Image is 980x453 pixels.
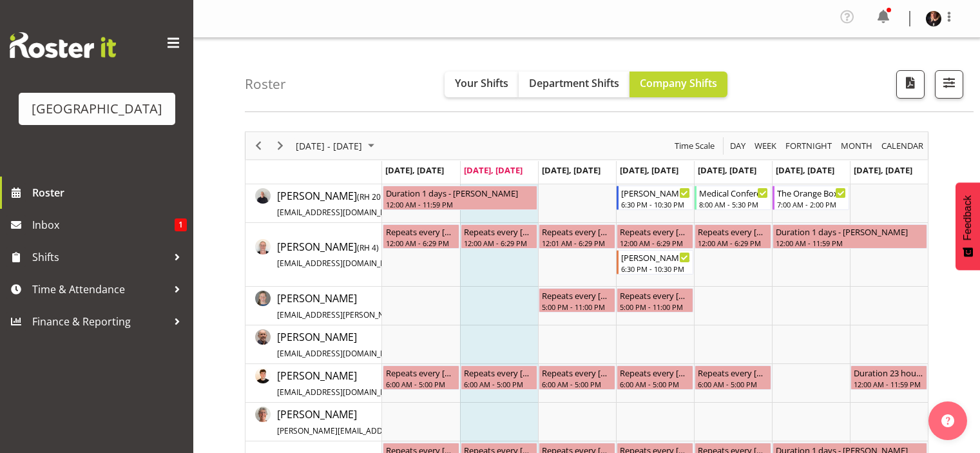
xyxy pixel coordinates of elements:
div: Duration 1 days - [PERSON_NAME] [776,225,924,238]
span: [PERSON_NAME] [277,369,457,398]
span: Feedback [962,195,974,240]
span: [PERSON_NAME] [277,330,452,360]
div: Repeats every [DATE], [DATE], [DATE], [DATE], [DATE] - [PERSON_NAME] [542,366,612,379]
span: Shifts [32,247,168,267]
div: Ailie Rundle"s event - Repeats every wednesday, thursday - Ailie Rundle Begin From Wednesday, Sep... [539,288,615,313]
div: Next [269,132,291,159]
div: 6:30 PM - 10:30 PM [621,264,690,274]
span: Fortnight [784,138,833,154]
img: michelle-englehardt77a61dd232cbae36c93d4705c8cf7ee3.png [926,11,941,26]
div: Aaron Smart"s event - Medical Conference Begin From Friday, September 5, 2025 at 8:00:00 AM GMT+1... [695,186,771,210]
div: Repeats every [DATE], [DATE] - [PERSON_NAME] [542,289,612,302]
img: help-xxl-2.png [941,414,954,427]
button: Your Shifts [445,72,519,97]
span: Company Shifts [640,76,717,90]
button: Timeline Month [839,138,875,154]
button: Timeline Week [753,138,779,154]
span: [EMAIL_ADDRESS][DOMAIN_NAME] [277,258,405,269]
span: [PERSON_NAME] [277,189,461,218]
div: Repeats every [DATE], [DATE], [DATE], [DATE] - [PERSON_NAME] [464,225,534,238]
div: Medical Conference [699,186,768,199]
span: Month [840,138,874,154]
button: Previous [250,138,267,154]
div: Repeats every [DATE], [DATE], [DATE], [DATE] - [PERSON_NAME] [620,225,690,238]
div: 6:00 AM - 5:00 PM [464,379,534,389]
span: [EMAIL_ADDRESS][DOMAIN_NAME] [277,387,405,398]
div: Repeats every [DATE], [DATE], [DATE], [DATE], [DATE] - [PERSON_NAME] [698,366,768,379]
td: Alex Freeman resource [245,364,382,403]
div: 6:30 PM - 10:30 PM [621,199,690,209]
span: [DATE], [DATE] [542,164,600,176]
span: Inbox [32,215,175,235]
div: 5:00 PM - 11:00 PM [542,302,612,312]
div: The Orange Box [777,186,846,199]
div: Repeats every [DATE], [DATE], [DATE], [DATE], [DATE] - [PERSON_NAME] [386,366,456,379]
span: Day [729,138,747,154]
button: Filter Shifts [935,70,963,99]
div: 12:00 AM - 6:29 PM [620,238,690,248]
span: [DATE], [DATE] [854,164,912,176]
span: Week [753,138,778,154]
div: Previous [247,132,269,159]
div: 5:00 PM - 11:00 PM [620,302,690,312]
div: 12:00 AM - 11:59 PM [386,199,534,209]
span: RH 4 [360,242,376,253]
div: Alex Freeman"s event - Repeats every monday, tuesday, wednesday, thursday, friday - Alex Freeman ... [695,365,771,390]
div: 12:00 AM - 11:59 PM [776,238,924,248]
td: Alec Were resource [245,325,382,364]
div: 6:00 AM - 5:00 PM [542,379,612,389]
div: Alex Freeman"s event - Repeats every monday, tuesday, wednesday, thursday, friday - Alex Freeman ... [539,365,615,390]
div: 8:00 AM - 5:30 PM [699,199,768,209]
span: [EMAIL_ADDRESS][DOMAIN_NAME] [277,348,405,359]
div: Aiddie Carnihan"s event - Repeats every monday, tuesday, thursday, friday - Aiddie Carnihan Begin... [617,224,693,249]
span: [EMAIL_ADDRESS][PERSON_NAME][DOMAIN_NAME] [277,309,466,320]
button: Timeline Day [728,138,748,154]
span: [PERSON_NAME] [277,240,457,269]
span: [EMAIL_ADDRESS][DOMAIN_NAME] [277,207,405,218]
a: [PERSON_NAME](RH 4)[EMAIL_ADDRESS][DOMAIN_NAME] [277,239,457,270]
span: [PERSON_NAME] [277,407,639,437]
span: [DATE], [DATE] [620,164,678,176]
button: September 01 - 07, 2025 [294,138,380,154]
span: Your Shifts [455,76,508,90]
span: ( ) [357,242,379,253]
div: Repeats every [DATE], [DATE] - [PERSON_NAME] [620,289,690,302]
a: [PERSON_NAME][PERSON_NAME][EMAIL_ADDRESS][PERSON_NAME][PERSON_NAME][DOMAIN_NAME] [277,407,639,438]
div: [GEOGRAPHIC_DATA] [32,99,162,119]
div: 12:01 AM - 6:29 PM [542,238,612,248]
button: Company Shifts [629,72,727,97]
div: 12:00 AM - 6:29 PM [386,238,456,248]
div: Aaron Smart"s event - Kevin Bloody Wilson Begin From Thursday, September 4, 2025 at 6:30:00 PM GM... [617,186,693,210]
img: Rosterit website logo [10,32,116,58]
a: [PERSON_NAME][EMAIL_ADDRESS][DOMAIN_NAME] [277,368,457,399]
span: [DATE], [DATE] [698,164,756,176]
span: ( ) [357,191,390,202]
span: [DATE], [DATE] [776,164,834,176]
div: Repeats every [DATE], [DATE], [DATE], [DATE] - [PERSON_NAME] [386,225,456,238]
div: Aaron Smart"s event - Duration 1 days - Aaron Smart Begin From Monday, September 1, 2025 at 12:00... [383,186,537,210]
span: 1 [175,218,187,231]
div: Alex Freeman"s event - Repeats every monday, tuesday, wednesday, thursday, friday - Alex Freeman ... [461,365,537,390]
div: [PERSON_NAME] Bloody [PERSON_NAME] [621,186,690,199]
a: [PERSON_NAME](RH 20.5)[EMAIL_ADDRESS][DOMAIN_NAME] [277,188,461,219]
span: [PERSON_NAME] [277,291,513,321]
span: RH 20.5 [360,191,387,202]
span: Time Scale [673,138,716,154]
button: Download a PDF of the roster according to the set date range. [896,70,925,99]
div: Aiddie Carnihan"s event - Duration 1 days - Aiddie Carnihan Begin From Saturday, September 6, 202... [773,224,927,249]
div: Repeats every [DATE], [DATE], [DATE], [DATE], [DATE] - [PERSON_NAME] [620,366,690,379]
a: [PERSON_NAME][EMAIL_ADDRESS][PERSON_NAME][DOMAIN_NAME] [277,291,513,322]
span: [DATE], [DATE] [464,164,523,176]
td: Aiddie Carnihan resource [245,223,382,287]
div: Aiddie Carnihan"s event - Repeats every wednesday - Aiddie Carnihan Begin From Wednesday, Septemb... [539,224,615,249]
div: Aiddie Carnihan"s event - Repeats every monday, tuesday, thursday, friday - Aiddie Carnihan Begin... [695,224,771,249]
div: Repeats every [DATE], [DATE], [DATE], [DATE] - [PERSON_NAME] [698,225,768,238]
span: Roster [32,183,187,202]
button: Month [879,138,926,154]
span: [DATE] - [DATE] [294,138,363,154]
div: 12:00 AM - 6:29 PM [464,238,534,248]
div: Alex Freeman"s event - Duration 23 hours - Alex Freeman Begin From Sunday, September 7, 2025 at 1... [850,365,927,390]
div: 12:00 AM - 11:59 PM [854,379,924,389]
span: calendar [880,138,925,154]
td: Amanda Clark resource [245,403,382,441]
